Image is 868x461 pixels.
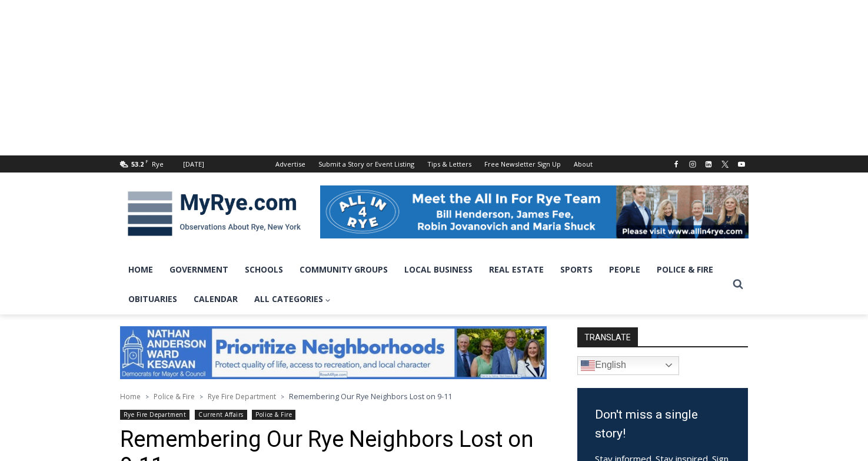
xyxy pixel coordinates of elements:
a: Facebook [669,157,683,171]
a: All Categories [246,284,340,314]
a: Calendar [185,284,246,314]
a: Rye Fire Department [208,392,276,402]
div: [DATE] [183,159,204,170]
h3: Don't miss a single story! [595,406,730,443]
a: Rye Fire Department [120,410,190,420]
a: Advertise [269,155,312,173]
a: Linkedin [701,157,716,171]
nav: Breadcrumbs [120,390,547,402]
a: Local Business [396,255,481,284]
button: View Search Form [727,274,749,295]
span: > [281,393,284,401]
a: Schools [237,255,291,284]
nav: Primary Navigation [120,255,727,314]
span: All Categories [254,293,331,306]
a: YouTube [734,157,749,171]
a: Police & Fire [154,392,195,402]
a: Home [120,392,141,402]
div: Rye [152,159,164,170]
a: Police & Fire [252,410,295,420]
img: en [581,359,595,373]
span: > [199,393,203,401]
a: Real Estate [481,255,552,284]
a: Instagram [686,157,700,171]
span: > [145,393,149,401]
span: 53.2 [131,160,144,168]
a: About [567,155,599,173]
span: Remembering Our Rye Neighbors Lost on 9-11 [289,391,452,402]
a: Submit a Story or Event Listing [312,155,421,173]
nav: Secondary Navigation [269,155,599,173]
img: MyRye.com [120,183,308,244]
a: Current Affairs [195,410,247,420]
a: People [601,255,648,284]
img: All in for Rye [320,185,749,238]
a: X [718,157,732,171]
a: Obituaries [120,284,185,314]
a: Government [161,255,237,284]
a: Tips & Letters [421,155,478,173]
a: Community Groups [291,255,396,284]
a: Home [120,255,161,284]
span: F [145,158,148,164]
a: English [577,356,679,375]
a: Police & Fire [648,255,721,284]
a: Sports [552,255,601,284]
strong: TRANSLATE [577,327,638,346]
a: Free Newsletter Sign Up [478,155,567,173]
